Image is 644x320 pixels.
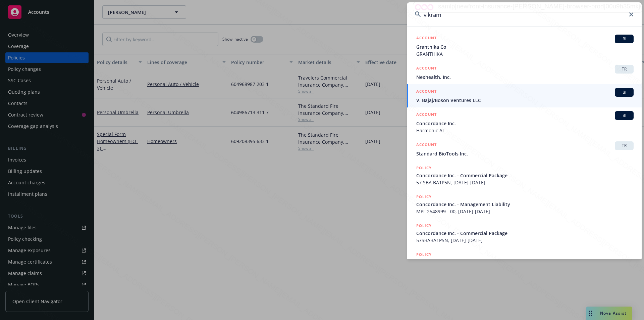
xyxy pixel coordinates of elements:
[416,141,437,149] h5: ACCOUNT
[416,251,432,258] h5: POLICY
[407,107,642,138] a: ACCOUNTBIConcordance Inc.Harmonic AI
[416,179,634,186] span: 57 SBA BA1P5N, [DATE]-[DATE]
[416,230,634,237] span: Concordance Inc. - Commercial Package
[416,201,634,208] span: Concordance Inc. - Management Liability
[618,112,631,119] span: BI
[416,74,634,81] span: Nexhealth, Inc.
[407,219,642,247] a: POLICYConcordance Inc. - Commercial Package57SBABA1P5N, [DATE]-[DATE]
[416,97,634,104] span: V. Bajaj/Boson Ventures LLC
[416,65,437,73] h5: ACCOUNT
[416,127,634,134] span: Harmonic AI
[416,35,437,43] h5: ACCOUNT
[407,2,642,27] input: Search...
[416,259,634,266] span: 25-26
[416,50,634,57] span: GRANTHIKA
[416,111,437,119] h5: ACCOUNT
[407,247,642,276] a: POLICY25-26
[618,143,631,149] span: TR
[407,31,642,61] a: ACCOUNTBIGranthika CoGRANTHIKA
[407,190,642,219] a: POLICYConcordance Inc. - Management LiabilityMPL 2548999 - 00, [DATE]-[DATE]
[416,88,437,96] h5: ACCOUNT
[416,222,432,229] h5: POLICY
[416,43,634,50] span: Granthika Co
[618,66,631,72] span: TR
[416,165,432,171] h5: POLICY
[416,150,634,157] span: Standard BioTools Inc.
[416,172,634,179] span: Concordance Inc. - Commercial Package
[416,193,432,200] h5: POLICY
[618,36,631,42] span: BI
[407,84,642,107] a: ACCOUNTBIV. Bajaj/Boson Ventures LLC
[618,89,631,95] span: BI
[407,161,642,190] a: POLICYConcordance Inc. - Commercial Package57 SBA BA1P5N, [DATE]-[DATE]
[407,138,642,161] a: ACCOUNTTRStandard BioTools Inc.
[416,237,634,244] span: 57SBABA1P5N, [DATE]-[DATE]
[416,120,634,127] span: Concordance Inc.
[416,208,634,215] span: MPL 2548999 - 00, [DATE]-[DATE]
[407,61,642,84] a: ACCOUNTTRNexhealth, Inc.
